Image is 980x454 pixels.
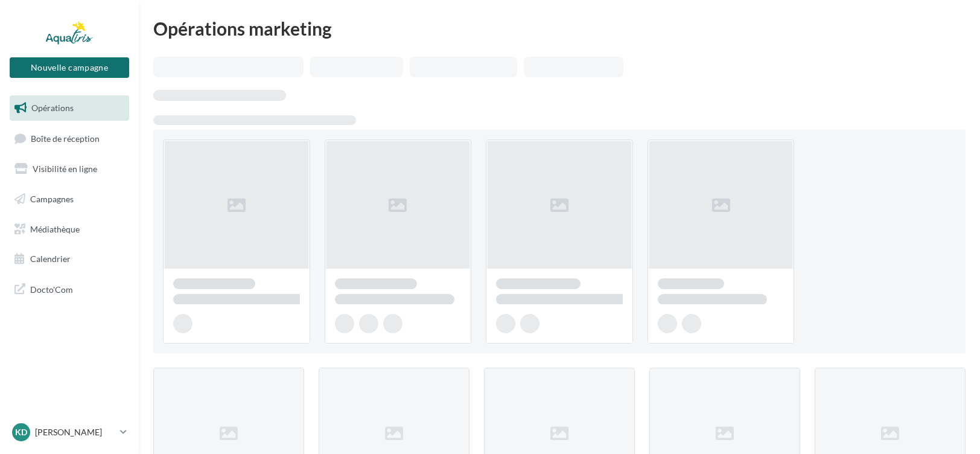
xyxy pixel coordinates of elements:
[33,164,97,174] span: Visibilité en ligne
[7,277,132,302] a: Docto'Com
[7,95,132,121] a: Opérations
[153,19,966,37] div: Opérations marketing
[31,103,74,113] span: Opérations
[10,57,129,78] button: Nouvelle campagne
[30,254,71,264] span: Calendrier
[30,281,73,297] span: Docto'Com
[7,156,132,182] a: Visibilité en ligne
[15,426,27,438] span: KD
[30,223,80,234] span: Médiathèque
[7,246,132,272] a: Calendrier
[35,426,115,438] p: [PERSON_NAME]
[31,133,100,143] span: Boîte de réception
[30,194,74,204] span: Campagnes
[10,421,129,444] a: KD [PERSON_NAME]
[7,126,132,152] a: Boîte de réception
[7,217,132,242] a: Médiathèque
[7,187,132,212] a: Campagnes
